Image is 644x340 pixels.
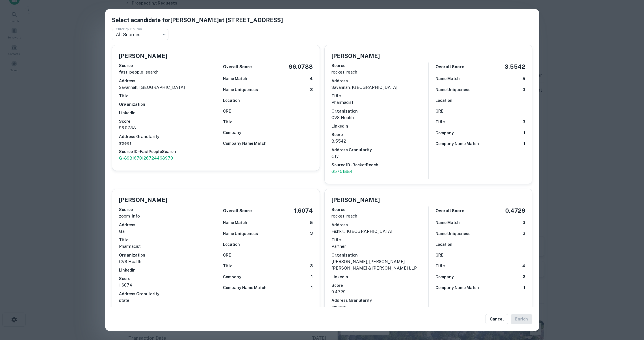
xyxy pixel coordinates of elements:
h6: 1 [523,141,525,147]
h6: Source [331,63,428,69]
h6: Organization [119,252,216,258]
h6: Title [119,237,216,243]
h6: Address [119,222,216,228]
h6: Company [223,130,241,136]
h6: CRE [223,252,231,258]
h5: [PERSON_NAME] [331,52,380,60]
h6: Overall Score [223,208,252,214]
h6: Organization [119,101,216,107]
h6: Company Name Match [435,141,479,147]
h6: 1 [311,285,313,291]
h6: Source ID - ZoomInfo [119,306,216,312]
p: ga [119,228,216,235]
h6: CRE [435,108,443,114]
h6: 3 [310,263,313,269]
h6: Address Granularity [331,297,428,304]
a: 65751884 [331,168,428,175]
h6: 3 [522,119,525,125]
h6: Company Name Match [435,285,479,291]
h6: Company Name Match [223,140,266,147]
h6: 5 [310,220,313,226]
h6: LinkedIn [331,274,428,280]
h6: 3 [522,230,525,237]
h6: LinkedIn [331,123,428,129]
p: state [119,297,216,304]
h6: 1 [523,285,525,291]
h6: Source ID - FastPeopleSearch [119,149,216,155]
h6: 5 [522,76,525,82]
h6: Address [331,222,428,228]
p: 0.4729 [331,289,428,295]
h6: Title [435,263,445,269]
h6: Score [119,276,216,282]
h6: Name Match [223,220,247,226]
p: zoom_info [119,213,216,220]
p: street [119,140,216,147]
h6: LinkedIn [119,110,216,116]
h6: Address Granularity [119,134,216,140]
h6: Location [223,97,240,104]
p: rocket_reach [331,213,428,220]
p: fishkill, [GEOGRAPHIC_DATA] [331,228,428,235]
h5: [PERSON_NAME] [119,52,167,60]
h6: Address Granularity [331,147,428,153]
h6: Score [331,282,428,289]
h6: Organization [331,108,428,114]
a: G-8931670126724468970 [119,155,216,162]
h6: Score [119,118,216,124]
h6: Organization [331,252,428,258]
p: Pharmacist [331,99,428,106]
h6: Name Uniqueness [223,231,258,237]
h6: Overall Score [435,64,464,70]
h6: 3 [522,87,525,93]
h6: Address [331,78,428,84]
p: Partner [331,243,428,250]
h6: Overall Score [435,208,464,214]
p: fast_people_search [119,69,216,76]
h6: Name Uniqueness [435,87,470,93]
h6: Name Match [223,76,247,82]
p: rocket_reach [331,69,428,76]
h6: Source [119,63,216,69]
h6: 3 [310,87,313,93]
h6: 1 [523,130,525,136]
h6: Name Match [435,220,460,226]
h6: Source ID - RocketReach [331,162,428,168]
h6: Name Uniqueness [435,231,470,237]
h6: Company Name Match [223,285,266,291]
h5: [PERSON_NAME] [119,196,167,204]
h6: 3 [310,230,313,237]
h6: Company [435,274,454,280]
label: Filter by Source [116,26,142,31]
h5: [PERSON_NAME] [331,196,380,204]
h5: 3.5542 [505,63,525,71]
h6: Title [435,119,445,125]
h6: CRE [435,252,443,258]
h5: 1.6074 [294,206,313,215]
p: Pharmacist [119,243,216,250]
h6: 2 [523,274,525,280]
h6: CRE [223,108,231,114]
h6: Name Match [435,76,460,82]
p: savannah, [GEOGRAPHIC_DATA] [119,84,216,91]
h6: 3 [522,220,525,226]
h6: Source [119,206,216,213]
h6: 4 [310,76,313,82]
p: country [331,304,428,310]
h5: 96.0788 [289,63,313,71]
h6: Company [223,274,241,280]
p: CVS Health [331,114,428,121]
p: CVS Health [119,258,216,265]
h6: 4 [522,263,525,269]
h6: Source [331,206,428,213]
h6: Address [119,78,216,84]
div: Chat Widget [616,295,644,322]
h6: Title [223,119,232,125]
h5: Select a candidate for [PERSON_NAME] at [STREET_ADDRESS] [112,16,532,24]
h6: Location [435,241,452,248]
h6: LinkedIn [119,267,216,273]
h6: Location [435,97,452,104]
p: savannah, [GEOGRAPHIC_DATA] [331,84,428,91]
